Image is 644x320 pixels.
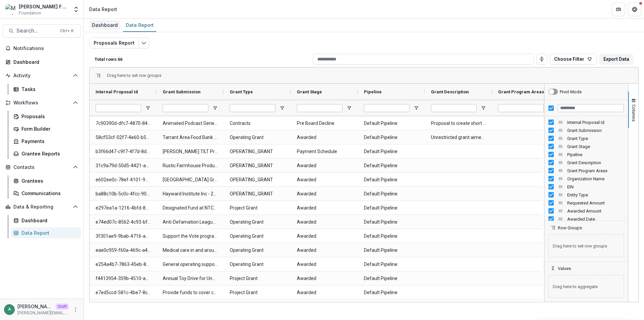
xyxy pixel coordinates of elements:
[3,201,81,212] button: Open Data & Reporting
[297,117,352,130] span: Pre Board Decline
[11,188,81,199] a: Communications
[346,105,352,111] button: Open Filter Menu
[297,89,322,94] span: Grant Stage
[544,134,628,142] div: Grant Type Column
[163,243,218,257] span: Medical care in and around [GEOGRAPHIC_DATA]-2022-30000
[96,159,151,173] span: 31c9a79d-50d5-4421-a89d-f0ec352fe0ca
[71,3,81,16] button: Open entity switcher
[163,104,208,112] input: Grant Submission Filter Input
[567,217,624,222] span: Awarded Date
[3,43,81,54] button: Notifications
[139,38,149,48] button: Edit selected report
[364,201,419,215] span: Default Pipeline
[19,10,41,16] span: Foundation
[230,173,285,187] span: OPERATING_GRANT
[95,57,310,62] p: Total rows: 66
[96,187,151,201] span: ba88c10b-5c0c-4fcc-9093-7959d342ace7
[364,286,419,300] span: Default Pipeline
[3,162,81,173] button: Open Contacts
[431,89,469,94] span: Grant Description
[230,89,253,94] span: Grant Type
[96,131,151,144] span: 58cf53cf-02f7-4e60-b58d-c696d1dd9845
[544,126,628,134] div: Grant Submission Column
[163,173,218,187] span: [GEOGRAPHIC_DATA] Greenhouse Electricity
[89,19,120,32] a: Dashboard
[230,201,285,215] span: Project Grant
[544,207,628,215] div: Awarded Amount Column
[163,286,218,300] span: Provide funds to cover cost of Tarrant Food Bank delivery of food each month, plus extra funds fo...
[17,303,53,310] p: [PERSON_NAME][EMAIL_ADDRESS][DOMAIN_NAME]
[21,138,75,145] div: Payments
[364,258,419,271] span: Default Pipeline
[230,243,285,257] span: Operating Grant
[364,229,419,243] span: Default Pipeline
[89,6,117,13] div: Data Report
[230,117,285,130] span: Contracts
[21,217,75,224] div: Dashboard
[567,176,624,181] span: Organization Name
[96,145,151,158] span: b3f66d47-c9f7-4f7d-8d01-009a0547199a
[163,159,218,173] span: Rustic Farmhouse Productions LTD - 2024 - Grant Proposal
[599,54,633,64] button: Export Data
[230,187,285,201] span: OPERATING_GRANT
[96,201,151,215] span: e297ea1a-1216-4bfd-88c9-0a7b430333a7
[163,272,218,285] span: Annual Toy Drive for Underprivilege Children
[364,89,382,94] span: Pipeline
[297,104,342,112] input: Grant Stage Filter Input
[297,187,352,201] span: Awarded
[567,168,624,173] span: Grant Program Areas
[145,105,151,111] button: Open Filter Menu
[567,184,624,189] span: EIN
[89,20,120,30] div: Dashboard
[11,123,81,134] a: Form Builder
[96,286,151,300] span: e7ed5ccd-581c-4be7-8c94-bc92bf305638
[544,142,628,150] div: Grant Stage Column
[96,89,138,94] span: Internal Proposal Id
[230,286,285,300] span: Project Grant
[13,46,78,51] span: Notifications
[297,215,352,229] span: Awarded
[71,306,79,314] button: More
[297,258,352,271] span: Awarded
[96,272,151,285] span: f4413954-359b-4510-ab11-3dbc5524a505
[567,128,624,133] span: Grant Submission
[230,104,275,112] input: Grant Type Filter Input
[544,215,628,223] div: Awarded Date Column
[96,229,151,243] span: 3f301ae9-9bab-4716-a879-480e01def817
[544,191,628,199] div: Entity Type Column
[96,258,151,271] span: e254a4b7-7863-45eb-88e5-4ee7e82882fe
[8,307,11,312] div: anveet@trytemelio.com
[297,243,352,257] span: Awarded
[96,215,151,229] span: e74ed07c-8562-4c93-bf90-e58edc9f3a6c
[123,20,156,30] div: Data Report
[364,243,419,257] span: Default Pipeline
[364,215,419,229] span: Default Pipeline
[544,150,628,158] div: Pipeline Column
[11,227,81,238] a: Data Report
[567,209,624,214] span: Awarded Amount
[431,104,477,112] input: Grant Description Filter Input
[558,104,624,112] input: Filter Columns Input
[230,215,285,229] span: Operating Grant
[567,152,624,157] span: Pipeline
[11,215,81,226] a: Dashboard
[481,105,486,111] button: Open Filter Menu
[297,159,352,173] span: Awarded
[13,73,70,79] span: Activity
[498,89,544,94] span: Grant Program Areas
[297,286,352,300] span: Awarded
[163,145,218,158] span: [PERSON_NAME] TILT Program -2023- Medical - 288383
[567,136,624,141] span: Grant Type
[297,173,352,187] span: Awarded
[631,104,636,122] span: Columns
[544,199,628,207] div: Requested Amount Column
[13,100,70,106] span: Workflows
[163,258,218,271] span: General operating support - [DATE] - 50000
[364,131,419,144] span: Default Pipeline
[17,310,69,316] p: [PERSON_NAME][EMAIL_ADDRESS][DOMAIN_NAME]
[628,3,641,16] button: Get Help
[11,136,81,147] a: Payments
[3,70,81,81] button: Open Activity
[21,177,75,184] div: Grantees
[297,272,352,285] span: Awarded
